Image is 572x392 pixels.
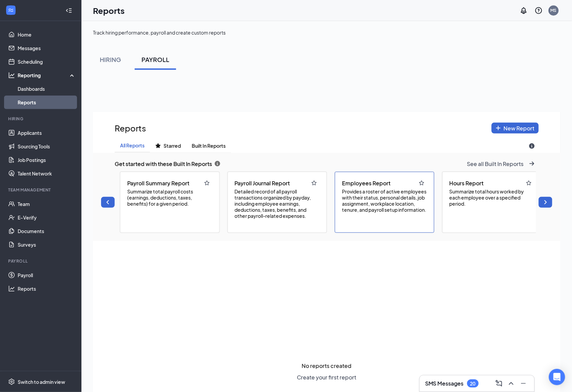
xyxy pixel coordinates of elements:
[100,55,121,64] div: HIRING
[18,167,76,180] a: Talent Network
[235,188,320,219] span: Detailed record of all payroll transactions organized by payday, including employee earnings, ded...
[415,178,428,188] button: regular-star icon
[302,362,352,369] span: No reports created
[470,381,476,387] div: 20
[18,140,76,153] a: Sourcing Tools
[535,6,543,15] svg: QuestionInfo
[18,41,76,55] a: Messages
[127,188,212,207] span: Summarize total payroll costs (earnings, deductions, taxes, benefits) for a given period.
[192,143,226,149] span: Built In Reports
[65,7,72,14] svg: Collapse
[235,180,290,187] span: Payroll Journal Report
[186,139,231,152] button: Built In Reports
[8,378,15,385] svg: Settings
[93,5,125,16] h1: Reports
[342,188,427,213] span: Provides a roster of active employees with their status, personal details, job assignment, workpl...
[297,374,357,381] span: Create your first report
[519,379,528,388] svg: Minimize
[200,178,214,188] button: regular-star icon
[520,6,528,15] svg: Notifications
[101,197,115,208] button: angle-left icon
[7,7,14,14] svg: WorkstreamLogo
[18,153,76,167] a: Job Postings
[504,125,535,132] span: New Report
[18,268,76,282] a: Payroll
[293,372,361,383] button: undefined icon
[127,180,189,187] span: Payroll Summary Report
[549,369,565,385] div: Open Intercom Messenger
[342,180,390,187] span: Employees Report
[164,143,181,149] span: Starred
[506,378,517,389] button: ChevronUp
[18,96,76,109] a: Reports
[307,178,321,188] button: regular-star icon
[551,7,557,13] div: MS
[8,258,74,264] div: Payroll
[18,211,76,224] a: E-Verify
[518,378,529,389] button: Minimize
[115,160,212,167] span: Get started with these Built In Reports
[18,72,76,79] div: Reporting
[18,28,76,41] a: Home
[507,379,515,388] svg: ChevronUp
[492,123,539,133] button: plus icon
[522,178,536,188] button: regular-star icon
[18,282,76,295] a: Reports
[115,123,146,133] span: Reports
[18,82,76,96] a: Dashboards
[18,378,65,385] div: Switch to admin view
[8,187,74,193] div: Team Management
[115,139,150,152] button: All Reports
[141,55,169,64] div: PAYROLL
[150,139,186,152] button: Starred
[18,55,76,68] a: Scheduling
[467,160,524,167] span: See all Built In Reports
[525,141,539,151] button: circle-info icon
[18,224,76,238] a: Documents
[450,180,484,187] span: Hours Report
[93,78,560,112] iframe: explo-dashboard
[425,380,464,387] h3: SMS Messages
[18,238,76,251] a: Surveys
[495,379,503,388] svg: ComposeMessage
[18,197,76,211] a: Team
[463,158,539,169] button: undefined icon
[539,197,552,208] button: angle-right icon
[8,116,74,122] div: Hiring
[93,29,226,36] div: Track hiring performance, payroll and create custom reports
[18,126,76,140] a: Applicants
[120,143,145,148] span: All Reports
[450,188,535,207] span: Summarize total hours worked by each employee over a specified period.
[494,378,504,389] button: ComposeMessage
[8,72,15,79] svg: Analysis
